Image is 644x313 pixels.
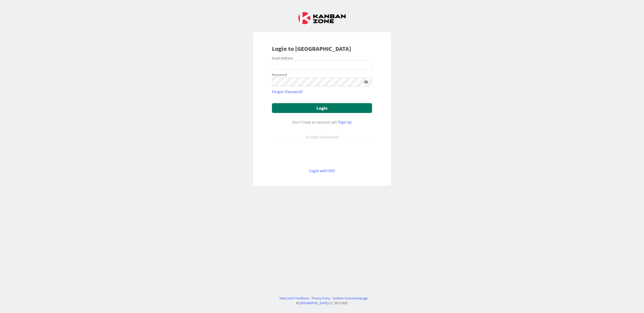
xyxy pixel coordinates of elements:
a: [GEOGRAPHIC_DATA] [299,301,328,305]
label: Password [272,72,287,77]
a: Login with SSO [309,168,335,173]
div: or login with email [304,134,340,140]
b: Login to [GEOGRAPHIC_DATA] [272,45,351,53]
label: Email Address [272,56,293,60]
a: Privacy Policy [312,296,331,301]
a: Terms and Conditions [279,296,309,301]
img: Kanban Zone [298,12,346,24]
iframe: Botão Iniciar sessão com o Google [269,148,375,159]
a: Forgot Password? [272,89,303,95]
div: Don’t have an account yet? [272,119,372,125]
a: Sign Up [339,120,352,125]
button: Login [272,103,372,113]
a: Kanban Zone Homepage [333,296,368,301]
div: © LLC 2017- 2025 . [277,301,368,305]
